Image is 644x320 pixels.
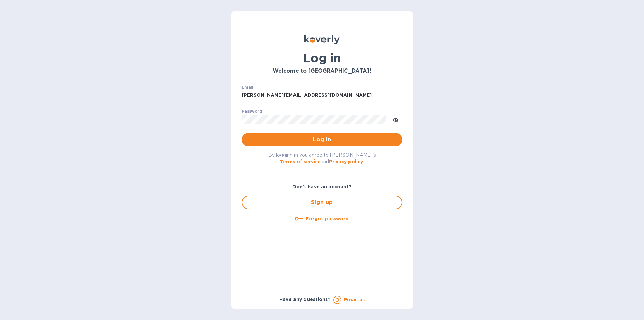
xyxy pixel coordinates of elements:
[279,296,331,302] b: Have any questions?
[241,85,253,89] label: Email
[268,152,376,164] span: By logging in you agree to [PERSON_NAME]'s and .
[304,35,340,44] img: Koverly
[241,109,262,113] label: Password
[389,112,402,126] button: toggle password visibility
[306,216,349,221] u: Forgot password
[241,51,402,65] h1: Log in
[344,297,365,302] a: Email us
[241,68,402,74] h3: Welcome to [GEOGRAPHIC_DATA]!
[241,90,402,100] input: Enter email address
[280,159,321,164] a: Terms of service
[292,184,352,189] b: Don't have an account?
[247,136,397,144] span: Log in
[241,196,402,209] button: Sign up
[329,159,363,164] a: Privacy policy
[241,133,402,146] button: Log in
[248,198,396,207] span: Sign up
